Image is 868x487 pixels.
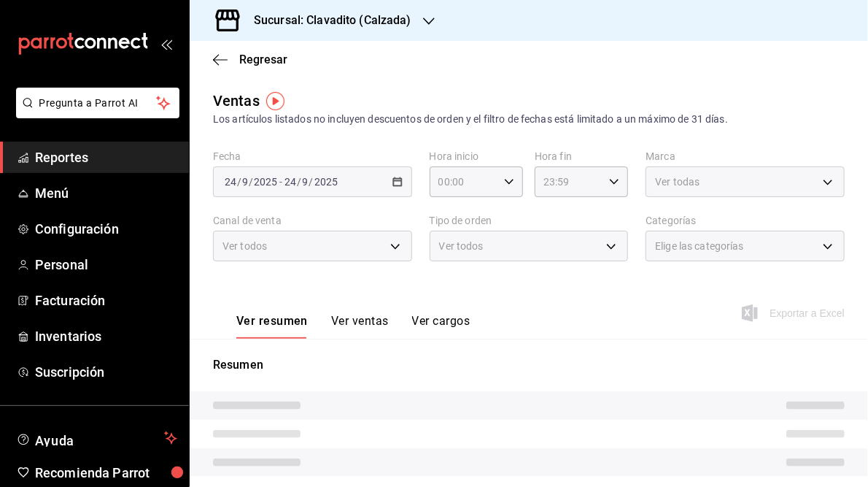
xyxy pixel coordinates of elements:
input: -- [284,176,297,188]
button: Regresar [213,53,287,66]
button: Ver ventas [331,314,389,339]
button: open_drawer_menu [160,38,172,50]
input: -- [224,176,237,188]
label: Hora fin [535,152,628,162]
span: Personal [35,255,177,275]
span: Ver todos [222,239,267,253]
span: Facturación [35,291,177,310]
button: Ver resumen [236,314,308,339]
span: Elige las categorías [655,239,744,253]
input: -- [302,176,309,188]
button: Ver cargos [412,314,470,339]
img: Tooltip marker [266,92,284,110]
label: Categorías [646,216,845,226]
span: Ayuda [35,429,158,447]
button: Pregunta a Parrot AI [16,88,179,118]
span: Pregunta a Parrot AI [39,96,157,111]
h3: Sucursal: Clavadito (Calzada) [242,12,411,29]
label: Marca [646,152,845,162]
span: - [279,176,282,188]
span: / [309,176,314,188]
span: Ver todas [655,175,700,189]
label: Tipo de orden [430,216,629,226]
div: Los artículos listados no incluyen descuentos de orden y el filtro de fechas está limitado a un m... [213,112,845,127]
input: ---- [253,176,278,188]
label: Canal de venta [213,216,412,226]
span: Configuración [35,219,177,239]
span: / [297,176,301,188]
p: Resumen [213,356,845,374]
label: Fecha [213,152,412,162]
div: Ventas [213,90,260,112]
span: Reportes [35,147,177,167]
input: ---- [314,176,338,188]
span: Menú [35,183,177,203]
div: navigation tabs [236,314,470,339]
input: -- [241,176,249,188]
label: Hora inicio [430,152,523,162]
span: Suscripción [35,362,177,382]
span: Recomienda Parrot [35,463,177,483]
a: Pregunta a Parrot AI [10,106,179,121]
span: Inventarios [35,326,177,346]
span: Regresar [239,53,287,66]
span: Ver todos [439,239,484,253]
span: / [249,176,253,188]
span: / [237,176,241,188]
